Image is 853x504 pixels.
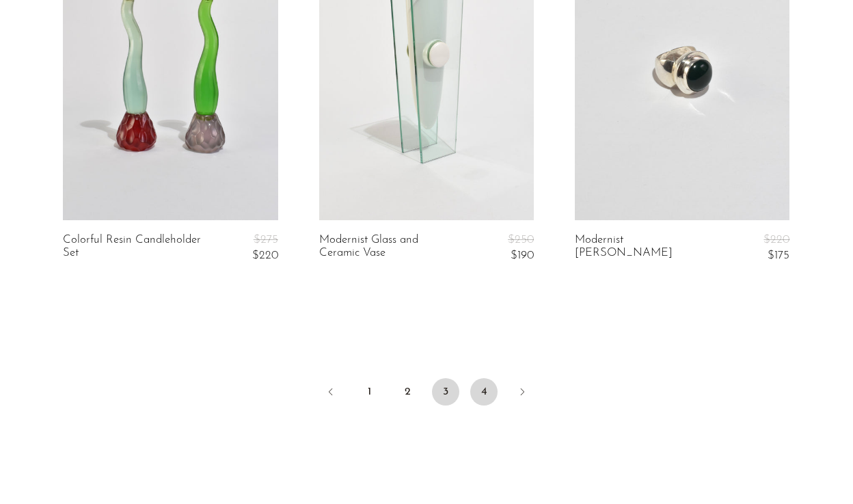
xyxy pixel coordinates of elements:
span: $190 [511,250,534,261]
span: $275 [254,234,278,246]
span: $220 [252,250,278,261]
a: 1 [355,378,383,406]
a: Next [509,378,536,408]
a: Colorful Resin Candleholder Set [63,234,205,262]
span: $220 [763,234,789,246]
span: 3 [432,378,459,406]
span: $175 [768,250,789,261]
a: Previous [317,378,344,408]
a: 4 [470,378,498,406]
a: Modernist [PERSON_NAME] [575,234,717,262]
a: Modernist Glass and Ceramic Vase [319,234,461,262]
span: $250 [508,234,534,246]
a: 2 [394,378,421,406]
